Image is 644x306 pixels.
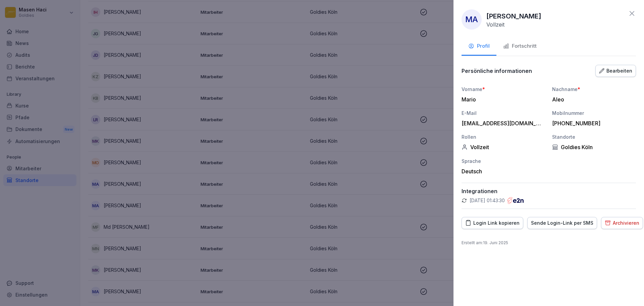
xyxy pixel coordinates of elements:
[486,11,541,21] p: [PERSON_NAME]
[552,110,636,117] div: Mobilnummer
[462,168,545,175] div: Deutsch
[462,86,545,93] div: Vorname
[552,120,633,127] div: [PHONE_NUMBER]
[496,38,543,56] button: Fortschritt
[462,96,542,103] div: Mario
[507,197,524,204] img: e2n.png
[531,219,593,227] div: Sende Login-Link per SMS
[462,120,542,127] div: [EMAIL_ADDRESS][DOMAIN_NAME]
[462,188,636,194] p: Integrationen
[552,96,633,103] div: Aleo
[527,217,597,229] button: Sende Login-Link per SMS
[599,67,632,75] div: Bearbeiten
[462,38,496,56] button: Profil
[552,144,636,150] div: Goldies Köln
[552,133,636,140] div: Standorte
[605,219,639,227] div: Archivieren
[470,197,505,204] p: [DATE] 01:43:30
[462,68,532,74] p: Persönliche informationen
[462,158,545,165] div: Sprache
[465,219,520,227] div: Login Link kopieren
[462,144,545,150] div: Vollzeit
[462,133,545,140] div: Rollen
[462,9,482,30] div: MA
[503,42,537,50] div: Fortschritt
[462,217,523,229] button: Login Link kopieren
[462,110,545,117] div: E-Mail
[601,217,643,229] button: Archivieren
[595,65,636,77] button: Bearbeiten
[462,240,636,246] p: Erstellt am : 19. Juni 2025
[486,21,504,28] p: Vollzeit
[552,86,636,93] div: Nachname
[468,42,490,50] div: Profil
